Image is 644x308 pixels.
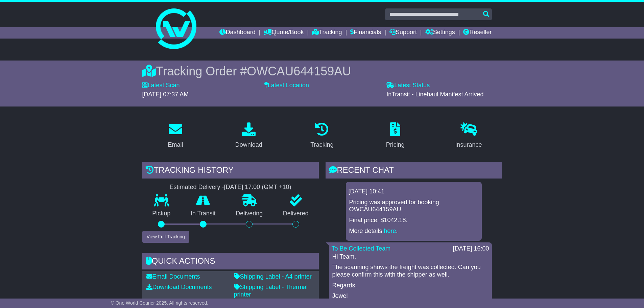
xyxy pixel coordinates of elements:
[386,140,405,149] div: Pricing
[142,210,181,217] p: Pickup
[163,120,187,152] a: Email
[142,253,319,271] div: Quick Actions
[389,27,417,39] a: Support
[273,210,319,217] p: Delivered
[332,282,488,289] p: Regards,
[224,184,291,191] div: [DATE] 17:00 (GMT +10)
[264,27,304,39] a: Quote/Book
[142,91,189,98] span: [DATE] 07:37 AM
[146,284,212,290] a: Download Documents
[384,228,396,234] a: here
[451,120,486,152] a: Insurance
[326,162,502,180] div: RECENT CHAT
[386,82,430,89] label: Latest Status
[312,27,342,39] a: Tracking
[349,228,478,235] p: More details: .
[142,184,319,191] div: Estimated Delivery -
[264,82,309,89] label: Latest Location
[349,188,479,195] div: [DATE] 10:41
[386,91,483,98] span: InTransit - Linehaul Manifest Arrived
[219,27,256,39] a: Dashboard
[306,120,338,152] a: Tracking
[382,120,409,152] a: Pricing
[111,300,209,306] span: © One World Courier 2025. All rights reserved.
[349,199,478,213] p: Pricing was approved for booking OWCAU644159AU.
[453,245,489,253] div: [DATE] 16:00
[455,140,482,149] div: Insurance
[247,64,351,78] span: OWCAU644159AU
[142,231,189,243] button: View Full Tracking
[142,64,502,78] div: Tracking Order #
[142,162,319,180] div: Tracking history
[234,284,308,298] a: Shipping Label - Thermal printer
[181,210,226,217] p: In Transit
[142,82,180,89] label: Latest Scan
[310,140,333,149] div: Tracking
[231,120,267,152] a: Download
[332,253,488,261] p: Hi Team,
[332,292,488,300] p: Jewel
[226,210,273,217] p: Delivering
[234,273,312,280] a: Shipping Label - A4 printer
[425,27,455,39] a: Settings
[332,245,391,252] a: To Be Collected Team
[350,27,381,39] a: Financials
[146,273,200,280] a: Email Documents
[332,264,488,278] p: The scanning shows the freight was collected. Can you please confirm this with the shipper as well.
[168,140,183,149] div: Email
[349,217,478,224] p: Final price: $1042.18.
[235,140,262,149] div: Download
[463,27,492,39] a: Reseller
